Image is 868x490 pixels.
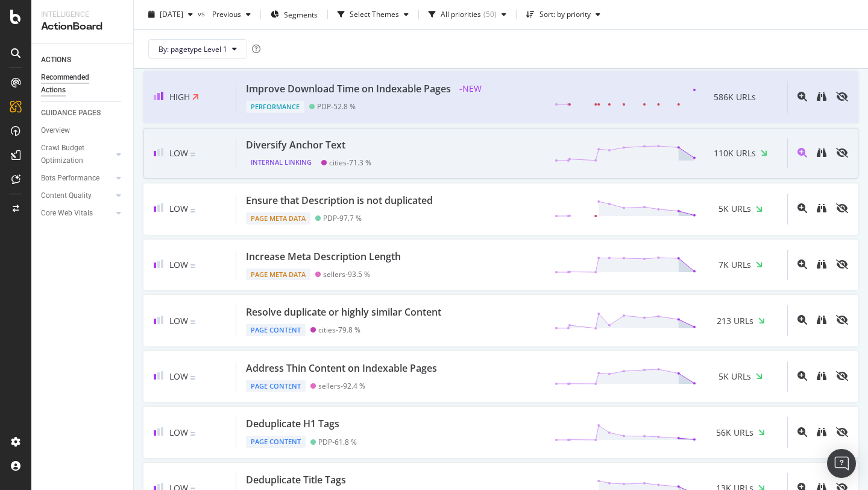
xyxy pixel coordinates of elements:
[198,8,207,18] span: vs
[836,203,848,213] div: eye-slash
[483,11,497,18] div: ( 50 )
[836,148,848,157] div: eye-slash
[190,264,195,268] img: Equal
[284,9,318,19] span: Segments
[246,212,310,224] div: Page Meta Data
[836,371,848,381] div: eye-slash
[160,9,183,19] span: 2025 Sep. 16th
[41,207,113,220] a: Core Web Vitals
[41,54,125,66] a: ACTIONS
[827,449,856,478] div: Open Intercom Messenger
[441,11,481,18] div: All priorities
[817,316,826,326] a: binoculars
[169,371,188,382] span: Low
[836,315,848,325] div: eye-slash
[246,380,306,392] div: Page Content
[169,259,188,270] span: Low
[817,92,826,103] a: binoculars
[41,124,125,137] a: Overview
[159,43,227,54] span: By: pagetype Level 1
[836,92,848,101] div: eye-slash
[41,107,125,119] a: GUIDANCE PAGES
[246,194,433,208] div: Ensure that Description is not duplicated
[836,427,848,437] div: eye-slash
[41,20,124,34] div: ActionBoard
[41,71,125,97] a: Recommended Actions
[207,5,256,24] button: Previous
[190,432,195,436] img: Equal
[817,204,826,214] a: binoculars
[797,259,807,269] div: magnifying-glass-plus
[318,381,365,390] div: sellers - 92.4 %
[817,428,826,438] a: binoculars
[41,189,92,202] div: Content Quality
[169,315,188,326] span: Low
[317,102,356,111] div: PDP - 52.8 %
[817,260,826,270] a: binoculars
[246,101,304,113] div: Performance
[246,82,451,96] div: Improve Download Time on Indexable Pages
[190,320,195,324] img: Equal
[246,250,401,264] div: Increase Meta Description Length
[333,5,414,24] button: Select Themes
[246,361,437,375] div: Address Thin Content on Indexable Pages
[190,209,195,212] img: Equal
[246,473,346,487] div: Deduplicate Title Tags
[318,325,360,334] div: cities - 79.8 %
[41,142,113,167] a: Crawl Budget Optimization
[539,11,591,18] div: Sort: by priority
[797,148,807,157] div: magnifying-glass-plus
[41,71,113,97] div: Recommended Actions
[719,203,751,215] span: 5K URLs
[169,203,188,214] span: Low
[169,427,188,438] span: Low
[318,437,357,447] div: PDP - 61.8 %
[246,305,441,319] div: Resolve duplicate or highly similar Content
[521,5,605,24] button: Sort: by priority
[41,207,93,220] div: Core Web Vitals
[817,315,826,325] div: binoculars
[714,91,756,103] span: 586K URLs
[424,5,511,24] button: All priorities(50)
[246,436,306,448] div: Page Content
[266,5,322,24] button: Segments
[41,107,101,119] div: GUIDANCE PAGES
[246,324,306,336] div: Page Content
[817,259,826,269] div: binoculars
[190,376,195,380] img: Equal
[41,172,99,185] div: Bots Performance
[817,371,826,381] div: binoculars
[714,147,756,159] span: 110K URLs
[717,315,753,327] span: 213 URLs
[719,259,751,271] span: 7K URLs
[246,417,339,431] div: Deduplicate H1 Tags
[456,81,485,96] span: - NEW
[719,371,751,383] span: 5K URLs
[836,259,848,269] div: eye-slash
[246,138,345,152] div: Diversify Anchor Text
[41,54,71,66] div: ACTIONS
[246,269,310,281] div: Page Meta Data
[41,142,104,167] div: Crawl Budget Optimization
[817,148,826,159] a: binoculars
[169,147,188,159] span: Low
[323,270,370,279] div: sellers - 93.5 %
[246,156,316,168] div: Internal Linking
[817,92,826,101] div: binoculars
[350,11,399,18] div: Select Themes
[797,427,807,437] div: magnifying-glass-plus
[41,124,70,137] div: Overview
[797,203,807,213] div: magnifying-glass-plus
[41,189,113,202] a: Content Quality
[207,9,241,19] span: Previous
[817,148,826,157] div: binoculars
[817,372,826,382] a: binoculars
[817,427,826,437] div: binoculars
[817,203,826,213] div: binoculars
[148,39,247,59] button: By: pagetype Level 1
[716,427,753,439] span: 56K URLs
[797,315,807,325] div: magnifying-glass-plus
[41,172,113,185] a: Bots Performance
[143,5,198,24] button: [DATE]
[797,371,807,381] div: magnifying-glass-plus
